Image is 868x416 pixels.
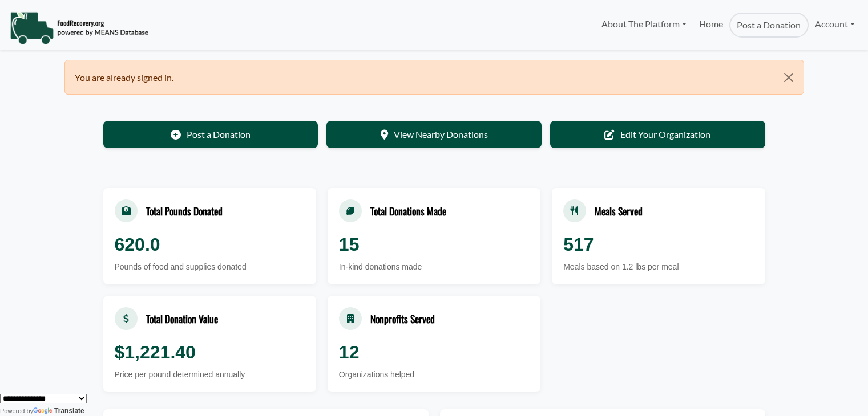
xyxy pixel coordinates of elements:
[729,13,808,38] a: Post a Donation
[339,338,529,366] div: 12
[115,338,305,366] div: $1,221.40
[339,369,529,381] div: Organizations helped
[370,203,446,218] div: Total Donations Made
[146,311,218,326] div: Total Donation Value
[563,231,753,258] div: 517
[809,13,861,35] a: Account
[339,261,529,273] div: In-kind donations made
[10,11,148,45] img: NavigationLogo_FoodRecovery-91c16205cd0af1ed486a0f1a7774a6544ea792ac00100771e7dd3ec7c0e58e41.png
[550,121,765,148] a: Edit Your Organization
[33,407,54,415] img: Google Translate
[64,60,804,95] div: You are already signed in.
[774,60,803,95] button: Close
[103,121,318,148] a: Post a Donation
[146,203,223,218] div: Total Pounds Donated
[563,261,753,273] div: Meals based on 1.2 lbs per meal
[595,13,692,35] a: About The Platform
[595,203,643,218] div: Meals Served
[693,13,729,38] a: Home
[326,121,542,148] a: View Nearby Donations
[370,311,435,326] div: Nonprofits Served
[115,369,305,381] div: Price per pound determined annually
[115,261,305,273] div: Pounds of food and supplies donated
[33,407,84,415] a: Translate
[339,231,529,258] div: 15
[115,231,305,258] div: 620.0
